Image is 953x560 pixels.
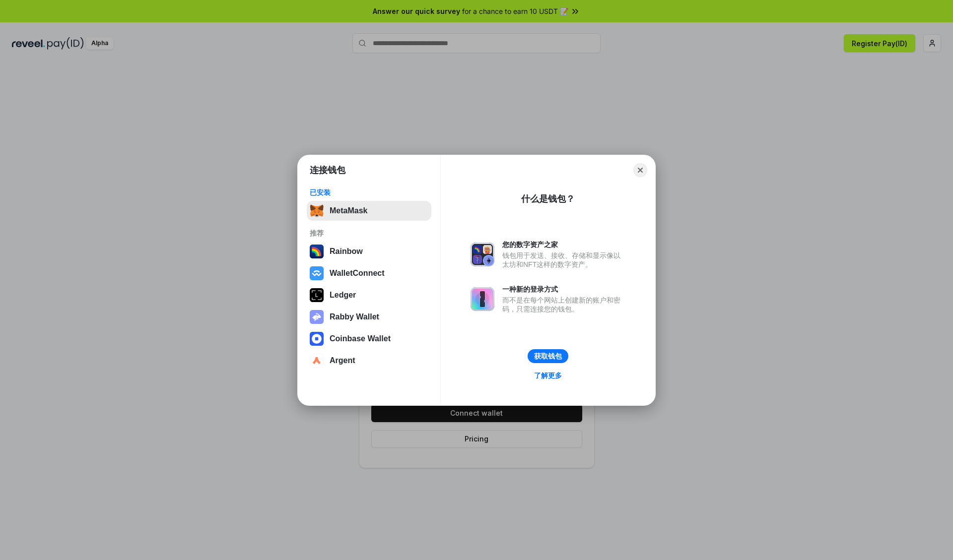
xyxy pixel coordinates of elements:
[330,334,391,343] div: Coinbase Wallet
[307,242,431,261] button: Rainbow
[307,351,431,371] button: Argent
[310,229,428,238] div: 推荐
[330,312,379,321] div: Rabby Wallet
[502,296,625,313] div: 而不是在每个网站上创建新的账户和密码，只需连接您的钱包。
[502,251,625,269] div: 钱包用于发送、接收、存储和显示像以太坊和NFT这样的数字资产。
[310,245,324,258] img: svg+xml,%3Csvg%20width%3D%22120%22%20height%3D%22120%22%20viewBox%3D%220%200%20120%20120%22%20fil...
[330,247,363,256] div: Rainbow
[633,163,647,177] button: Close
[307,285,431,305] button: Ledger
[310,204,324,218] img: svg+xml,%3Csvg%20fill%3D%22none%22%20height%3D%2233%22%20viewBox%3D%220%200%2035%2033%22%20width%...
[471,243,494,266] img: svg+xml,%3Csvg%20xmlns%3D%22http%3A%2F%2Fwww.w3.org%2F2000%2Fsvg%22%20fill%3D%22none%22%20viewBox...
[310,288,324,302] img: svg+xml,%3Csvg%20xmlns%3D%22http%3A%2F%2Fwww.w3.org%2F2000%2Fsvg%22%20width%3D%2228%22%20height%3...
[310,164,345,176] h1: 连接钱包
[534,371,562,380] div: 了解更多
[528,349,568,363] button: 获取钱包
[471,287,494,311] img: svg+xml,%3Csvg%20xmlns%3D%22http%3A%2F%2Fwww.w3.org%2F2000%2Fsvg%22%20fill%3D%22none%22%20viewBox...
[330,356,355,365] div: Argent
[502,240,625,249] div: 您的数字资产之家
[521,193,575,205] div: 什么是钱包？
[307,263,431,283] button: WalletConnect
[502,285,625,294] div: 一种新的登录方式
[534,352,562,361] div: 获取钱包
[310,188,428,197] div: 已安装
[310,310,324,324] img: svg+xml,%3Csvg%20xmlns%3D%22http%3A%2F%2Fwww.w3.org%2F2000%2Fsvg%22%20fill%3D%22none%22%20viewBox...
[307,307,431,327] button: Rabby Wallet
[307,201,431,221] button: MetaMask
[310,332,324,346] img: svg+xml,%3Csvg%20width%3D%2228%22%20height%3D%2228%22%20viewBox%3D%220%200%2028%2028%22%20fill%3D...
[310,266,324,280] img: svg+xml,%3Csvg%20width%3D%2228%22%20height%3D%2228%22%20viewBox%3D%220%200%2028%2028%22%20fill%3D...
[307,329,431,349] button: Coinbase Wallet
[528,369,568,382] a: 了解更多
[310,354,324,368] img: svg+xml,%3Csvg%20width%3D%2228%22%20height%3D%2228%22%20viewBox%3D%220%200%2028%2028%22%20fill%3D...
[330,206,367,215] div: MetaMask
[330,269,385,278] div: WalletConnect
[330,291,356,300] div: Ledger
